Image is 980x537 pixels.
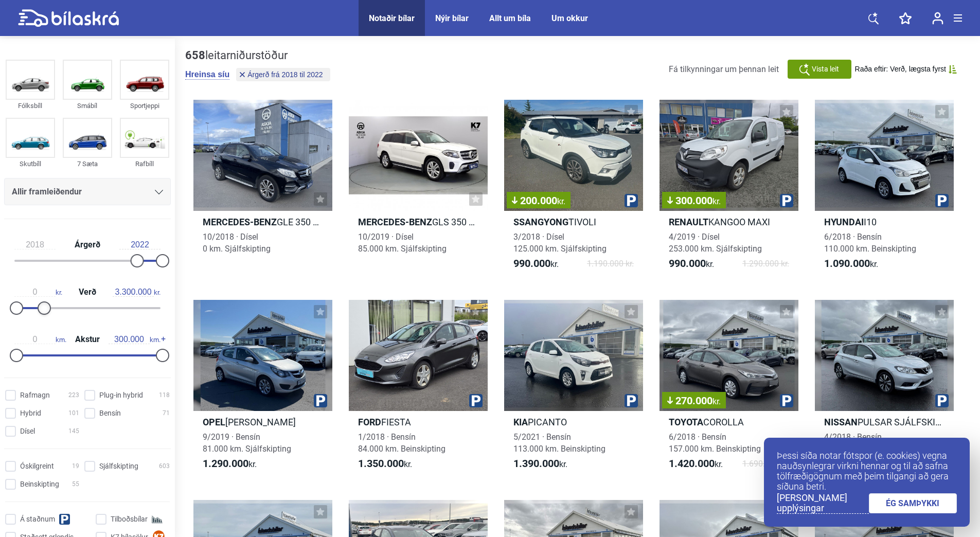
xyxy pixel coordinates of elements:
[625,194,638,207] img: parking.png
[236,68,330,81] button: Árgerð frá 2018 til 2022
[193,416,332,428] h2: [PERSON_NAME]
[63,158,112,170] div: 7 Sæta
[20,390,50,401] span: Rafmagn
[63,100,112,112] div: Smábíl
[812,64,839,75] span: Vista leit
[109,335,161,344] span: km.
[824,217,864,227] b: Hyundai
[203,217,277,227] b: Mercedes-Benz
[669,417,703,427] b: Toyota
[120,100,169,112] div: Sportjeppi
[99,461,138,472] span: Sjálfskipting
[20,408,41,419] span: Hybrid
[777,493,869,514] a: [PERSON_NAME] upplýsingar
[742,458,789,470] span: 1.690.000 kr.
[932,12,943,25] img: user-login.svg
[68,390,79,401] span: 223
[72,461,79,472] span: 19
[777,451,957,492] p: Þessi síða notar fótspor (e. cookies) vegna nauðsynlegrar virkni hennar og til að safna tölfræðig...
[824,258,878,270] span: kr.
[513,258,559,270] span: kr.
[815,416,954,428] h2: PULSAR SJÁLFSKIPTUR
[513,457,559,470] b: 1.390.000
[73,335,102,344] span: Akstur
[20,461,54,472] span: Óskilgreint
[113,288,161,297] span: kr.
[203,232,271,254] span: 10/2018 · Dísel 0 km. Sjálfskipting
[855,65,957,74] button: Raða eftir: Verð, lægsta fyrst
[349,300,488,479] a: FordFIESTA1/2018 · Bensín84.000 km. Beinskipting1.350.000kr.
[935,194,949,207] img: parking.png
[780,194,793,207] img: parking.png
[203,432,291,454] span: 9/2019 · Bensín 81.000 km. Sjálfskipting
[120,158,169,170] div: Rafbíll
[513,458,567,470] span: kr.
[20,514,55,525] span: Á staðnum
[660,216,798,228] h2: KANGOO MAXI
[358,232,447,254] span: 10/2019 · Dísel 85.000 km. Sjálfskipting
[349,100,488,279] a: Mercedes-BenzGLS 350 D 4MATIC10/2019 · Dísel85.000 km. Sjálfskipting
[815,100,954,279] a: HyundaiI106/2018 · Bensín110.000 km. Beinskipting1.090.000kr.
[68,426,79,437] span: 145
[99,408,121,419] span: Bensín
[20,479,59,490] span: Beinskipting
[358,432,446,454] span: 1/2018 · Bensín 84.000 km. Beinskipting
[349,216,488,228] h2: GLS 350 D 4MATIC
[513,232,607,254] span: 3/2018 · Dísel 125.000 km. Sjálfskipting
[358,457,404,470] b: 1.350.000
[660,416,798,428] h2: COROLLA
[163,408,170,419] span: 71
[855,65,946,74] span: Raða eftir: Verð, lægsta fyrst
[660,100,798,279] a: 300.000kr.RenaultKANGOO MAXI4/2019 · Dísel253.000 km. Sjálfskipting990.000kr.1.290.000 kr.
[14,335,66,344] span: km.
[712,196,721,206] span: kr.
[203,417,225,427] b: Opel
[712,397,721,406] span: kr.
[513,432,605,454] span: 5/2021 · Bensín 113.000 km. Beinskipting
[247,71,323,78] span: Árgerð frá 2018 til 2022
[504,100,643,279] a: 200.000kr.SsangyongTIVOLI3/2018 · Dísel125.000 km. Sjálfskipting990.000kr.1.190.000 kr.
[824,417,858,427] b: Nissan
[185,49,205,62] b: 658
[815,216,954,228] h2: I10
[512,195,565,206] span: 200.000
[824,232,916,254] span: 6/2018 · Bensín 110.000 km. Beinskipting
[504,300,643,479] a: KiaPICANTO5/2021 · Bensín113.000 km. Beinskipting1.390.000kr.
[669,64,779,74] span: Fá tilkynningar um þennan leit
[358,458,412,470] span: kr.
[12,185,82,199] span: Allir framleiðendur
[159,461,170,472] span: 603
[203,457,248,470] b: 1.290.000
[76,288,99,296] span: Verð
[193,100,332,279] a: Mercedes-BenzGLE 350 D 4MATIC10/2018 · Dísel0 km. Sjálfskipting
[435,13,469,23] div: Nýir bílar
[111,514,148,525] span: Tilboðsbílar
[824,432,917,454] span: 4/2018 · Bensín 157.000 km. Sjálfskipting
[72,241,103,249] span: Árgerð
[869,493,957,513] a: ÉG SAMÞYKKI
[159,390,170,401] span: 118
[625,394,638,407] img: parking.png
[185,49,333,62] div: leitarniðurstöður
[489,13,531,23] a: Allt um bíla
[349,416,488,428] h2: FIESTA
[780,394,793,407] img: parking.png
[669,457,715,470] b: 1.420.000
[935,394,949,407] img: parking.png
[193,300,332,479] a: Opel[PERSON_NAME]9/2019 · Bensín81.000 km. Sjálfskipting1.290.000kr.
[14,288,62,297] span: kr.
[669,217,708,227] b: Renault
[369,13,415,23] div: Notaðir bílar
[557,196,565,206] span: kr.
[815,300,954,479] a: NissanPULSAR SJÁLFSKIPTUR4/2018 · Bensín157.000 km. Sjálfskipting1.450.000kr.
[667,396,721,406] span: 270.000
[513,217,568,227] b: Ssangyong
[203,458,257,470] span: kr.
[742,258,789,270] span: 1.290.000 kr.
[669,258,714,270] span: kr.
[551,13,588,23] a: Um okkur
[99,390,143,401] span: Plug-in hybrid
[513,257,550,270] b: 990.000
